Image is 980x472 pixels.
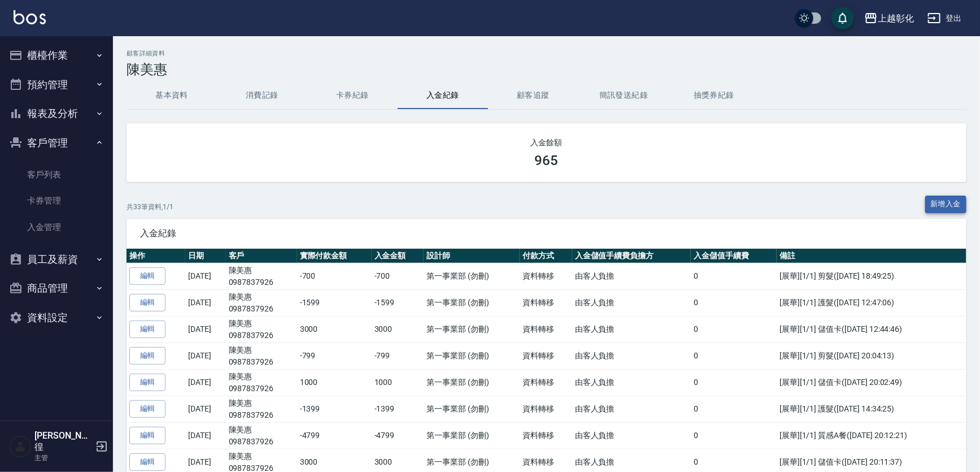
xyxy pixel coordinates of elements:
[127,82,217,109] button: 基本資料
[572,249,691,263] th: 入金儲值手續費負擔方
[669,82,759,109] button: 抽獎券紀錄
[127,249,185,263] th: 操作
[691,263,777,289] td: 0
[424,343,520,369] td: 第一事業部 (勿刪)
[372,263,424,289] td: -700
[217,82,307,109] button: 消費記錄
[831,7,854,29] button: save
[297,249,372,263] th: 實際付款金額
[572,396,691,422] td: 由客人負擔
[424,316,520,343] td: 第一事業部 (勿刪)
[129,294,165,311] a: 編輯
[297,343,372,369] td: -799
[229,303,294,315] p: 0987837926
[129,374,165,391] a: 編輯
[14,10,46,24] img: Logo
[34,453,92,463] p: 主管
[127,62,966,77] h3: 陳美惠
[691,249,777,263] th: 入金儲值手續費
[572,289,691,316] td: 由客人負擔
[226,396,297,422] td: 陳美惠
[185,396,225,422] td: [DATE]
[691,289,777,316] td: 0
[229,276,294,288] p: 0987837926
[185,369,225,396] td: [DATE]
[777,263,966,289] td: [展華][1/1] 剪髮([DATE] 18:49:25)
[572,316,691,343] td: 由客人負擔
[424,396,520,422] td: 第一事業部 (勿刪)
[424,249,520,263] th: 設計師
[520,316,572,343] td: 資料轉移
[572,369,691,396] td: 由客人負擔
[5,188,108,214] a: 卡券管理
[925,196,967,213] button: 新增入金
[691,343,777,369] td: 0
[860,7,918,30] button: 上越彰化
[372,249,424,263] th: 入金金額
[5,274,108,303] button: 商品管理
[572,263,691,289] td: 由客人負擔
[5,99,108,128] button: 報表及分析
[691,316,777,343] td: 0
[297,316,372,343] td: 3000
[372,289,424,316] td: -1599
[5,303,108,332] button: 資料設定
[535,153,559,168] h3: 965
[140,137,953,148] h2: 入金餘額
[520,422,572,449] td: 資料轉移
[307,82,398,109] button: 卡券紀錄
[185,343,225,369] td: [DATE]
[777,316,966,343] td: [展華][1/1] 儲值卡([DATE] 12:44:46)
[5,70,108,99] button: 預約管理
[520,263,572,289] td: 資料轉移
[5,214,108,240] a: 入金管理
[226,422,297,449] td: 陳美惠
[520,249,572,263] th: 付款方式
[372,316,424,343] td: 3000
[372,422,424,449] td: -4799
[777,289,966,316] td: [展華][1/1] 護髮([DATE] 12:47:06)
[5,41,108,70] button: 櫃檯作業
[578,82,669,109] button: 簡訊發送紀錄
[297,263,372,289] td: -700
[297,369,372,396] td: 1000
[140,228,953,239] span: 入金紀錄
[878,11,914,25] div: 上越彰化
[691,396,777,422] td: 0
[572,343,691,369] td: 由客人負擔
[127,50,966,57] h2: 顧客詳細資料
[229,436,294,448] p: 0987837926
[520,289,572,316] td: 資料轉移
[34,430,92,453] h5: [PERSON_NAME]徨
[372,343,424,369] td: -799
[297,289,372,316] td: -1599
[229,383,294,395] p: 0987837926
[777,422,966,449] td: [展華][1/1] 質感A餐([DATE] 20:12:21)
[226,249,297,263] th: 客戶
[520,396,572,422] td: 資料轉移
[297,396,372,422] td: -1399
[226,316,297,343] td: 陳美惠
[185,249,225,263] th: 日期
[229,356,294,368] p: 0987837926
[229,409,294,421] p: 0987837926
[691,422,777,449] td: 0
[129,267,165,285] a: 編輯
[127,202,173,212] p: 共 33 筆資料, 1 / 1
[777,396,966,422] td: [展華][1/1] 護髮([DATE] 14:34:25)
[777,343,966,369] td: [展華][1/1] 剪髮([DATE] 20:04:13)
[424,289,520,316] td: 第一事業部 (勿刪)
[185,316,225,343] td: [DATE]
[297,422,372,449] td: -4799
[572,422,691,449] td: 由客人負擔
[372,396,424,422] td: -1399
[185,263,225,289] td: [DATE]
[185,289,225,316] td: [DATE]
[777,369,966,396] td: [展華][1/1] 儲值卡([DATE] 20:02:49)
[226,289,297,316] td: 陳美惠
[5,162,108,188] a: 客戶列表
[777,249,966,263] th: 備註
[372,369,424,396] td: 1000
[398,82,488,109] button: 入金紀錄
[129,400,165,418] a: 編輯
